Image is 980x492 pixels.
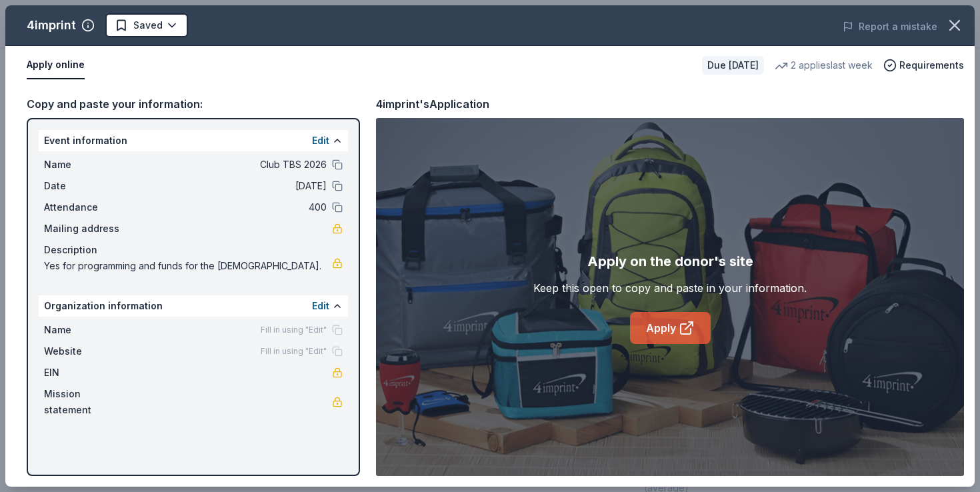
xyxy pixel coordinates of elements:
[44,365,133,381] span: EIN
[44,386,133,418] span: Mission statement
[133,157,327,173] span: Club TBS 2026
[899,57,964,73] span: Requirements
[533,280,807,296] div: Keep this open to copy and paste in your information.
[133,17,163,33] span: Saved
[44,242,343,258] div: Description
[133,178,327,194] span: [DATE]
[27,15,76,36] div: 4imprint
[630,312,711,344] a: Apply
[44,322,133,338] span: Name
[105,13,188,37] button: Saved
[44,199,133,215] span: Attendance
[133,199,327,215] span: 400
[44,221,133,237] span: Mailing address
[44,157,133,173] span: Name
[843,19,937,35] button: Report a mistake
[44,178,133,194] span: Date
[587,251,753,272] div: Apply on the donor's site
[27,95,360,113] div: Copy and paste your information:
[261,346,327,357] span: Fill in using "Edit"
[27,51,85,79] button: Apply online
[702,56,764,75] div: Due [DATE]
[44,343,133,359] span: Website
[261,325,327,335] span: Fill in using "Edit"
[39,130,348,151] div: Event information
[44,258,332,274] span: Yes for programming and funds for the [DEMOGRAPHIC_DATA].
[376,95,489,113] div: 4imprint's Application
[312,133,329,149] button: Edit
[39,295,348,317] div: Organization information
[775,57,873,73] div: 2 applies last week
[312,298,329,314] button: Edit
[883,57,964,73] button: Requirements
